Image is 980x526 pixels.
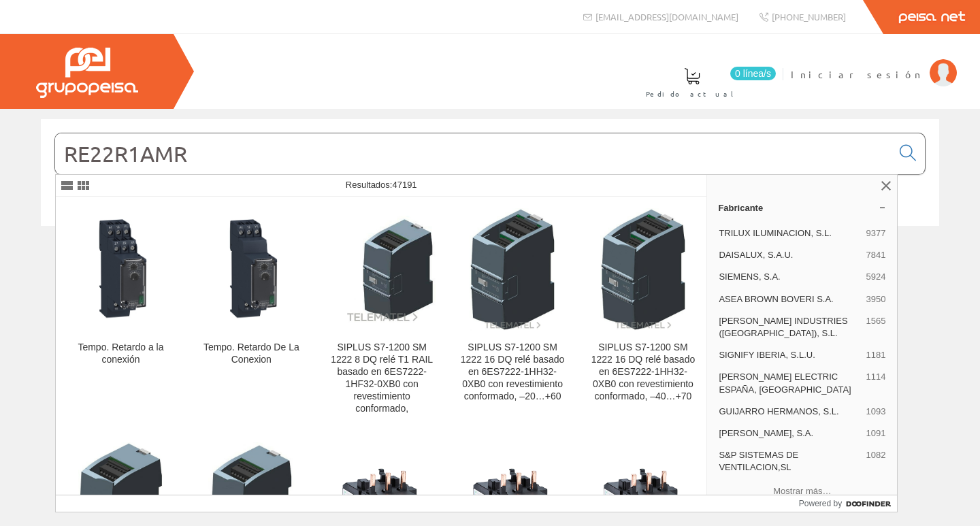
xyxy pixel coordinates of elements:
[470,208,555,331] img: SIPLUS S7-1200 SM 1222 16 DQ relé basado en 6ES7222-1HH32-0XB0 con revestimiento conformado, –20…+60
[41,243,939,254] div: © Grupo Peisa
[392,180,416,190] span: 47191
[791,67,923,81] span: Iniciar sesión
[67,342,175,366] div: Tempo. Retardo a la conexión
[866,271,885,283] span: 5924
[791,56,957,69] a: Iniciar sesión
[866,227,885,240] span: 9377
[197,342,306,366] div: Tempo. Retardo De La Conexion
[197,216,306,324] img: Tempo. Retardo De La Conexion
[719,293,860,306] span: ASEA BROWN BOVERI S.A.
[866,427,885,440] span: 1091
[719,227,860,240] span: TRILUX ILUMINACION, S.L.
[589,342,698,403] div: SIPLUS S7-1200 SM 1222 16 DQ relé basado en 6ES7222-1HH32-0XB0 con revestimiento conformado, –40…+70
[719,406,860,418] span: GUIJARRO HERMANOS, S.L.
[459,342,567,403] div: SIPLUS S7-1200 SM 1222 16 DQ relé basado en 6ES7222-1HH32-0XB0 con revestimiento conformado, –20…+60
[719,249,860,261] span: DAISALUX, S.A.U.
[866,315,885,340] span: 1565
[713,480,892,502] button: Mostrar más…
[595,11,738,22] span: [EMAIL_ADDRESS][DOMAIN_NAME]
[866,249,885,261] span: 7841
[799,497,842,510] span: Powered by
[707,197,897,218] a: Fabricante
[186,197,316,431] a: Tempo. Retardo De La Conexion Tempo. Retardo De La Conexion
[719,315,860,340] span: [PERSON_NAME] INDUSTRIES ([GEOGRAPHIC_DATA]), S.L.
[866,449,885,474] span: 1082
[866,371,885,395] span: 1114
[67,216,175,324] img: Tempo. Retardo a la conexión
[866,293,885,306] span: 3950
[328,342,436,415] div: SIPLUS S7-1200 SM 1222 8 DQ relé T1 RAIL basado en 6ES7222-1HF32-0XB0 con revestimiento conformado,
[719,349,860,361] span: SIGNIFY IBERIA, S.L.U.
[866,349,885,361] span: 1181
[317,197,447,431] a: SIPLUS S7-1200 SM 1222 8 DQ relé T1 RAIL basado en 6ES7222-1HF32-0XB0 con revestimiento conformad...
[646,87,738,101] span: Pedido actual
[719,427,860,440] span: [PERSON_NAME], S.A.
[578,197,708,431] a: SIPLUS S7-1200 SM 1222 16 DQ relé basado en 6ES7222-1HH32-0XB0 con revestimiento conformado, –40…...
[719,449,860,474] span: S&P SISTEMAS DE VENTILACION,SL
[36,48,138,98] img: Grupo Peisa
[730,67,776,80] span: 0 línea/s
[600,208,686,331] img: SIPLUS S7-1200 SM 1222 16 DQ relé basado en 6ES7222-1HH32-0XB0 con revestimiento conformado, –40…+70
[328,216,436,324] img: SIPLUS S7-1200 SM 1222 8 DQ relé T1 RAIL basado en 6ES7222-1HF32-0XB0 con revestimiento conformado,
[55,133,892,174] input: Buscar...
[719,271,860,283] span: SIEMENS, S.A.
[719,371,860,395] span: [PERSON_NAME] ELECTRIC ESPAÑA, [GEOGRAPHIC_DATA]
[866,406,885,418] span: 1093
[772,11,846,22] span: [PHONE_NUMBER]
[346,180,417,190] span: Resultados:
[448,197,578,431] a: SIPLUS S7-1200 SM 1222 16 DQ relé basado en 6ES7222-1HH32-0XB0 con revestimiento conformado, –20…...
[799,495,898,512] a: Powered by
[56,197,186,431] a: Tempo. Retardo a la conexión Tempo. Retardo a la conexión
